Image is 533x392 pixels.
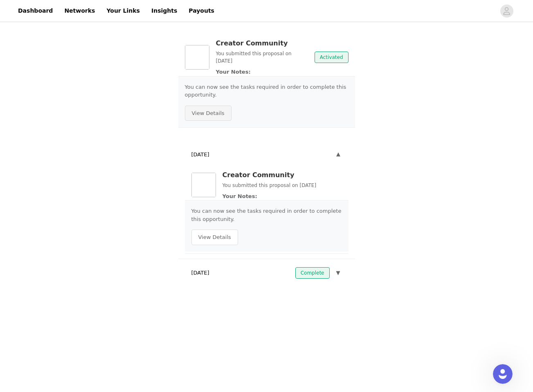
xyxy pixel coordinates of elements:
span: Activated [315,52,349,63]
span: Complete [295,267,330,279]
div: avatar [503,5,511,18]
span: ▼ [336,269,340,277]
img: Creator Community [185,45,209,70]
img: Creator Community [191,173,216,197]
button: ▼ [335,267,342,279]
a: Payouts [184,2,219,20]
a: Dashboard [13,2,58,20]
a: Networks [59,2,100,20]
span: ▼ [336,151,340,159]
p: Your Notes: [216,68,308,76]
p: Your Notes: [223,192,342,201]
p: You submitted this proposal on [DATE] [223,182,342,189]
button: ▼ [335,149,342,160]
h3: Creator Community [223,170,342,180]
div: [DATE] [185,146,349,164]
div: [DATE] [185,264,349,282]
iframe: Intercom live chat [493,364,513,384]
a: Insights [146,2,182,20]
p: You can now see the tasks required in order to complete this opportunity. [191,207,342,223]
a: Your Links [101,2,145,20]
button: View Details [185,106,232,121]
h3: Creator Community [216,38,308,48]
p: You submitted this proposal on [DATE] [216,50,308,65]
p: You can now see the tasks required in order to complete this opportunity. [185,83,349,99]
button: View Details [191,230,238,245]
